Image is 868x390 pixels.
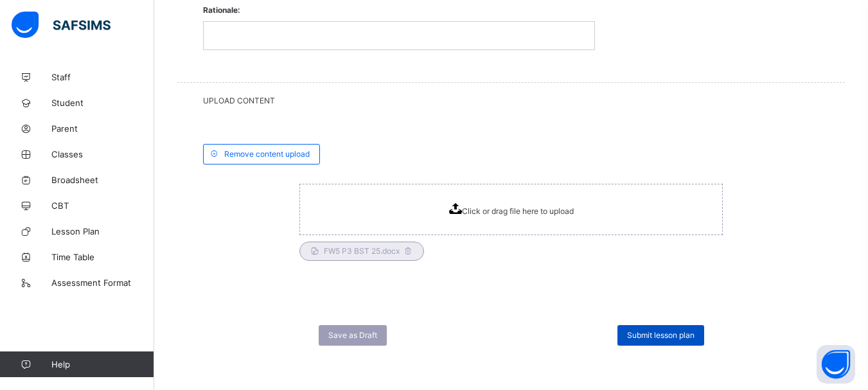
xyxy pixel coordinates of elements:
[51,72,154,82] span: Staff
[627,330,695,340] span: Submit lesson plan
[817,345,855,384] button: Open asap
[12,12,111,39] img: safsims
[203,96,819,105] span: UPLOAD CONTENT
[51,149,154,159] span: Classes
[328,330,377,340] span: Save as Draft
[299,184,723,235] span: Click or drag file here to upload
[51,123,154,134] span: Parent
[51,200,154,211] span: CBT
[310,246,414,256] span: FW5 P3 BST 25.docx
[224,149,310,159] span: Remove content upload
[51,252,154,262] span: Time Table
[462,206,574,216] span: Click or drag file here to upload
[51,278,154,288] span: Assessment Format
[51,175,154,185] span: Broadsheet
[51,98,154,108] span: Student
[51,359,154,369] span: Help
[51,226,154,236] span: Lesson Plan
